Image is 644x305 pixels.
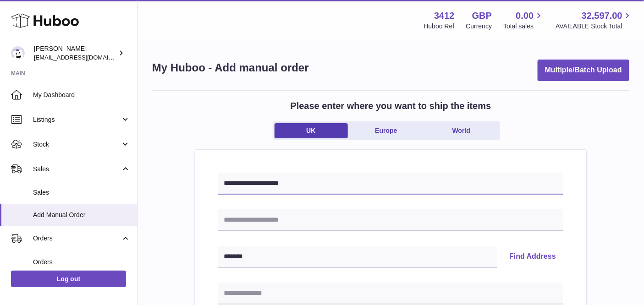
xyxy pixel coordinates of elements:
[516,10,534,22] span: 0.00
[503,22,544,31] span: Total sales
[33,91,130,99] span: My Dashboard
[538,60,629,81] button: Multiple/Batch Upload
[582,10,622,22] span: 32,597.00
[424,22,455,31] div: Huboo Ref
[275,123,348,138] a: UK
[33,234,121,243] span: Orders
[33,165,121,174] span: Sales
[33,115,121,124] span: Listings
[11,46,25,60] img: info@beeble.buzz
[33,188,130,197] span: Sales
[33,258,130,267] span: Orders
[152,60,309,75] h1: My Huboo - Add manual order
[33,211,130,219] span: Add Manual Order
[425,123,498,138] a: World
[502,246,563,268] button: Find Address
[11,271,126,287] a: Log out
[466,22,492,31] div: Currency
[503,10,544,31] a: 0.00 Total sales
[34,44,116,62] div: [PERSON_NAME]
[556,22,633,31] span: AVAILABLE Stock Total
[556,10,633,31] a: 32,597.00 AVAILABLE Stock Total
[434,10,455,22] strong: 3412
[472,10,492,22] strong: GBP
[291,100,491,112] h2: Please enter where you want to ship the items
[350,123,423,138] a: Europe
[34,54,135,61] span: [EMAIL_ADDRESS][DOMAIN_NAME]
[33,140,121,149] span: Stock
